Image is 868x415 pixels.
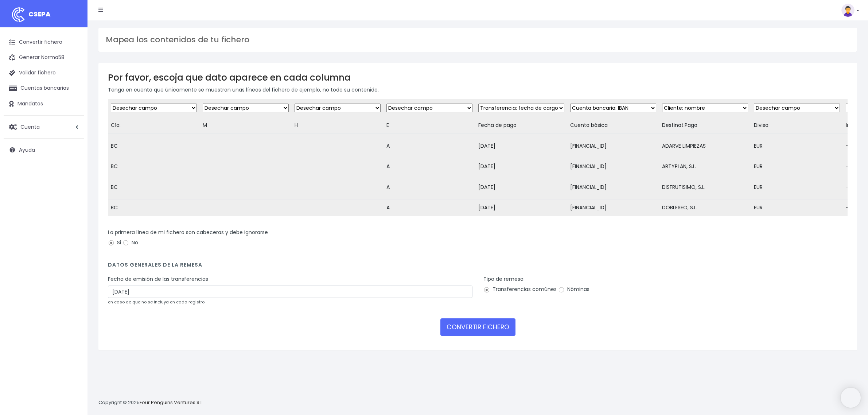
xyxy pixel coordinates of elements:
[108,199,200,216] td: BC
[483,286,557,293] label: Transferencias comúnes
[4,119,84,135] a: Cuenta
[108,175,200,199] td: BC
[106,35,850,44] h3: Mapea los contenidos de tu fichero
[659,117,751,134] td: Destinat.Pago
[751,158,843,175] td: EUR
[384,175,475,199] td: A
[558,286,589,293] label: Nóminas
[384,199,475,216] td: A
[841,4,855,17] img: profile
[567,134,659,158] td: [FINANCIAL_ID]
[108,117,200,134] td: Cía.
[4,35,84,50] a: Convertir fichero
[475,158,567,175] td: [DATE]
[108,72,848,83] h3: Por favor, escoja que dato aparece en cada columna
[108,299,205,305] small: en caso de que no se incluya en cada registro
[4,81,84,96] a: Cuentas bancarias
[4,96,84,112] a: Mandatos
[122,239,138,247] label: No
[108,134,200,158] td: BC
[475,117,567,134] td: Fecha de pago
[28,9,51,19] span: CSEPA
[475,199,567,216] td: [DATE]
[483,275,523,283] label: Tipo de remesa
[567,158,659,175] td: [FINANCIAL_ID]
[384,134,475,158] td: A
[659,158,751,175] td: ARTYPLAN, S.L.
[108,158,200,175] td: BC
[108,86,848,94] p: Tenga en cuenta que únicamente se muestran unas líneas del fichero de ejemplo, no todo su contenido.
[567,199,659,216] td: [FINANCIAL_ID]
[751,134,843,158] td: EUR
[108,229,268,236] label: La primera línea de mi fichero son cabeceras y debe ignorarse
[98,399,205,407] p: Copyright © 2025 .
[751,175,843,199] td: EUR
[751,117,843,134] td: Divisa
[567,117,659,134] td: Cuenta básica
[4,65,84,81] a: Validar fichero
[659,134,751,158] td: ADARVE LIMPIEZAS
[440,318,515,336] button: CONVERTIR FICHERO
[4,142,84,158] a: Ayuda
[19,146,35,154] span: Ayuda
[9,5,27,24] img: logo
[108,239,121,247] label: Si
[475,175,567,199] td: [DATE]
[384,158,475,175] td: A
[4,50,84,65] a: Generar Norma58
[475,134,567,158] td: [DATE]
[751,199,843,216] td: EUR
[659,199,751,216] td: DOBLESEO, S.L.
[384,117,475,134] td: E
[108,275,208,283] label: Fecha de emisión de las transferencias
[659,175,751,199] td: DISFRUTISIMO, S.L.
[200,117,292,134] td: M
[567,175,659,199] td: [FINANCIAL_ID]
[108,262,848,272] h4: Datos generales de la remesa
[292,117,384,134] td: H
[140,399,203,406] a: Four Penguins Ventures S.L.
[20,123,40,130] span: Cuenta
